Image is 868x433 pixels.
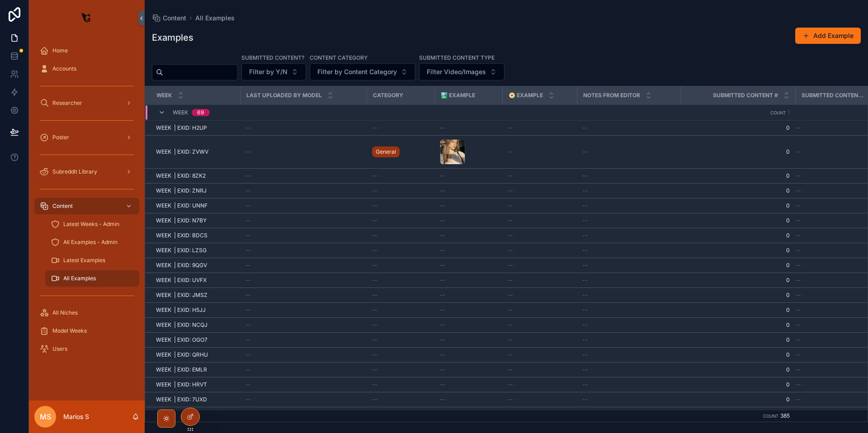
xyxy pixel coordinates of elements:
a: -- [582,124,675,132]
span: -- [508,366,513,373]
label: Submitted Content? [241,53,304,61]
a: -- [245,321,361,329]
a: -- [508,336,571,344]
span: -- [372,277,377,284]
span: -- [582,172,588,179]
span: Users [52,345,67,353]
span: -- [245,351,251,358]
a: -- [245,292,361,299]
a: All Examples - Admin [45,234,139,250]
span: -- [440,232,445,239]
span: -- [796,262,801,269]
span: WEEK | EXID: LZSG [156,247,207,254]
span: -- [508,306,513,314]
span: -- [245,232,251,239]
span: 0 [686,172,790,179]
a: -- [440,351,497,358]
a: Latest Examples [45,252,139,268]
a: 0 [686,187,790,194]
span: -- [372,351,377,358]
span: -- [440,172,445,179]
a: -- [245,336,361,344]
span: -- [440,366,445,373]
a: WEEK | EXID: N7BY [156,217,235,224]
span: 0 [686,292,790,299]
a: -- [440,124,497,132]
img: App logo [80,11,94,25]
span: -- [508,232,513,239]
a: WEEK | EXID: HRVT [156,381,235,388]
span: 0 [686,124,790,132]
label: Content Category [310,53,368,61]
a: Content [152,14,186,23]
a: -- [440,247,497,254]
a: General [372,145,429,159]
a: 0 [686,306,790,314]
span: WEEK | EXID: NCQJ [156,321,208,329]
a: All Examples [45,270,139,287]
span: -- [796,292,801,299]
span: -- [582,351,588,358]
span: -- [440,187,445,194]
a: -- [508,321,571,329]
span: Filter by Y/N [249,67,288,76]
button: Select Button [241,63,306,80]
a: Content [34,198,139,214]
a: -- [372,202,429,209]
span: WEEK | EXID: N7BY [156,217,207,224]
a: Researcher [34,95,139,111]
button: Select Button [419,63,505,80]
a: WEEK | EXID: UVFX [156,277,235,284]
a: -- [440,202,497,209]
a: Add Example [795,28,861,44]
span: -- [508,277,513,284]
a: -- [508,202,571,209]
a: -- [440,217,497,224]
a: -- [372,336,429,344]
span: -- [508,351,513,358]
span: -- [796,351,801,358]
span: -- [245,306,251,314]
span: -- [245,124,251,132]
span: -- [372,187,377,194]
span: WEEK | EXID: 8ZK2 [156,172,206,179]
span: -- [508,292,513,299]
span: -- [372,217,377,224]
span: -- [372,247,377,254]
a: -- [245,187,361,194]
a: Accounts [34,61,139,77]
a: 0 [686,336,790,344]
a: -- [582,217,675,224]
span: -- [440,217,445,224]
span: -- [508,187,513,194]
a: -- [508,148,571,155]
span: -- [508,247,513,254]
span: -- [582,148,588,155]
span: -- [440,321,445,329]
span: -- [372,232,377,239]
span: -- [796,124,801,132]
a: WEEK | EXID: UNNF [156,202,235,209]
a: WEEK | EXID: ZNRJ [156,187,235,194]
span: -- [245,172,251,179]
a: -- [372,321,429,329]
a: -- [245,232,361,239]
a: -- [372,366,429,373]
span: -- [372,202,377,209]
a: -- [508,262,571,269]
span: All Niches [52,309,78,316]
span: 0 [686,321,790,329]
span: Filter by Content Category [317,67,397,76]
a: -- [582,187,675,194]
a: 0 [686,366,790,373]
a: -- [582,232,675,239]
a: -- [245,148,361,155]
a: WEEK | EXID: OGO7 [156,336,235,344]
span: -- [440,351,445,358]
a: Home [34,42,139,59]
a: -- [440,336,497,344]
span: -- [508,148,513,155]
span: -- [245,217,251,224]
span: -- [582,306,588,314]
